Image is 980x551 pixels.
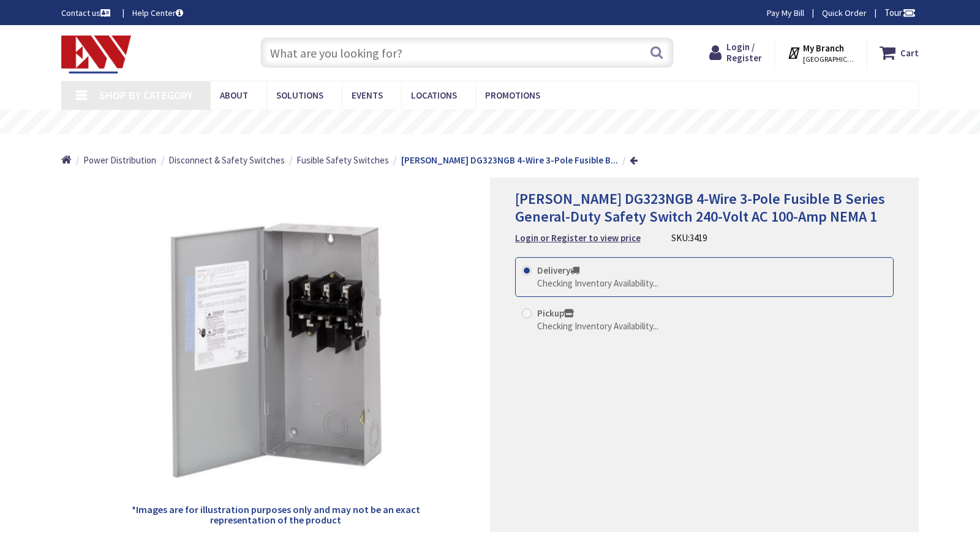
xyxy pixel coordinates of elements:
a: Power Distribution [83,154,156,167]
img: Electrical Wholesalers, Inc. [61,36,131,73]
a: Fusible Safety Switches [296,154,389,167]
strong: My Branch [803,42,844,54]
a: Disconnect & Safety Switches [168,154,285,167]
a: Quick Order [822,7,867,19]
a: Login or Register to view price [515,231,641,244]
rs-layer: Free Same Day Pickup at 19 Locations [389,116,613,129]
span: Login / Register [726,41,762,64]
span: 3419 [690,232,707,244]
a: Login / Register [709,42,762,64]
a: Cart [880,42,919,64]
span: About [220,89,248,101]
span: Solutions [276,89,323,101]
span: [PERSON_NAME] DG323NGB 4-Wire 3-Pole Fusible B Series General-Duty Safety Switch 240-Volt AC 100-... [515,189,885,226]
a: Help Center [132,7,183,19]
div: SKU: [671,231,707,244]
strong: Cart [900,42,919,64]
strong: [PERSON_NAME] DG323NGB 4-Wire 3-Pole Fusible B... [401,154,618,166]
a: Contact us [61,7,113,19]
a: Pay My Bill [767,7,804,19]
div: Checking Inventory Availability... [537,277,658,290]
strong: Pickup [537,307,574,319]
div: My Branch [GEOGRAPHIC_DATA], [GEOGRAPHIC_DATA] [787,42,855,64]
span: Shop By Category [99,88,193,102]
div: Checking Inventory Availability... [537,320,658,332]
span: Promotions [485,89,540,101]
strong: Login or Register to view price [515,232,641,244]
span: [GEOGRAPHIC_DATA], [GEOGRAPHIC_DATA] [803,54,855,64]
input: What are you looking for? [260,37,674,68]
strong: Delivery [537,264,579,276]
h5: *Images are for illustration purposes only and may not be an exact representation of the product [130,504,421,526]
span: Disconnect & Safety Switches [168,154,285,166]
span: Power Distribution [83,154,156,166]
span: Events [352,89,383,101]
span: Fusible Safety Switches [296,154,389,166]
span: Locations [411,89,457,101]
span: Tour [884,7,916,18]
img: Eaton DG323NGB 4-Wire 3-Pole Fusible B Series General-Duty Safety Switch 240-Volt AC 100-Amp NEMA 1 [130,203,421,495]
